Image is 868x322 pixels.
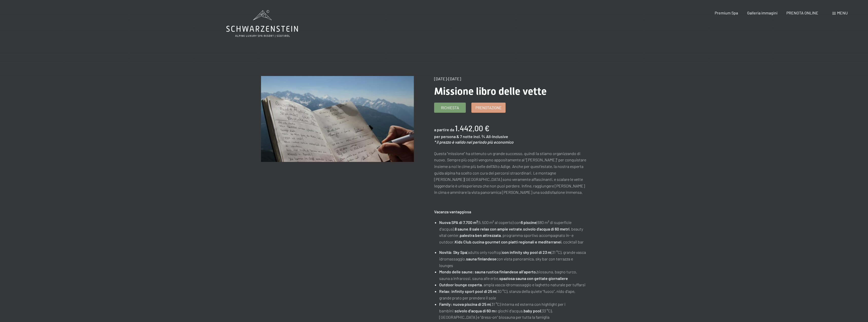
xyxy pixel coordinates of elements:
[468,282,482,287] strong: coperta
[434,140,513,144] em: * il prezzo è valido nel periodo più economico
[455,226,468,231] strong: 8 saune
[434,76,461,81] span: [DATE]-[DATE]
[441,105,459,110] span: Richiesta
[439,220,478,225] strong: Nuova SPA di 7.700 m²
[434,127,454,132] span: a partire da
[747,10,778,15] a: Galleria immagini
[460,134,473,139] span: 7 notte
[472,239,561,244] strong: cucina gourmet con piatti regionali e mediterranei
[439,281,587,288] li: , ampia vasca idromassaggio e laghetto naturale per tuffarsi
[455,124,489,133] b: 1.442,00 €
[523,226,569,231] strong: scivolo d'acqua di 60 metri
[439,250,467,255] strong: Novità: Sky Spa
[475,105,502,110] span: Prenotazione
[466,256,496,261] strong: sauna finlandese
[455,308,495,313] strong: scivolo d’acqua di 60 m
[439,302,490,307] strong: Family: nuova piscina di 25 m
[261,76,414,162] img: Missione libro delle vette
[439,301,587,320] li: (31 °C) interna ed esterna con highlight per i bambini: e giochi d'acqua, (33 °C), [GEOGRAPHIC_DA...
[460,233,501,238] strong: palestra ben attrezzata
[837,10,848,15] span: Menu
[472,103,505,112] a: Prenotazione
[439,249,587,269] li: (adults only rooftop) (31 °C), grande vasca idromassaggio, con vista panoramica, sky bar con terr...
[434,85,547,97] span: Missione libro delle vette
[524,308,541,313] strong: baby pool
[499,276,568,281] strong: spaziosa sauna con gettate giornaliere
[455,239,471,244] strong: Kids Club
[439,269,537,274] strong: Mondo delle saune: sauna rustica finlandese all’aperto,
[469,226,522,231] strong: 8 sale relax con ampie vetrate
[521,220,537,225] strong: 6 piscine
[434,103,466,112] a: Richiesta
[473,134,508,139] span: incl. ¾ All-Inclusive
[434,134,459,139] span: per persona &
[786,10,818,15] a: PRENOTA ONLINE
[439,269,587,281] li: biosauna, bagno turco, sauna a infrarossi, sauna alle erbe,
[439,219,587,245] li: (5.500 m² al coperto) con (680 m² di superficie d'acqua), , , , beauty vital center, , programma ...
[434,209,471,214] strong: Vacanza vantaggiosa
[439,289,496,294] strong: Relax: infinity sport pool di 25 m
[715,10,738,15] a: Premium Spa
[434,150,587,196] p: Questa "missione" ha ottenuto un grande successo, quindi la stiamo organizzando di nuovo. Sempre ...
[502,250,551,255] strong: con infinity sky pool di 23 m
[439,282,467,287] strong: Outdoor lounge
[439,288,587,301] li: (30 °C), stanza della quiete “fuoco”, nido d'ape, grande prato per prendere il sole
